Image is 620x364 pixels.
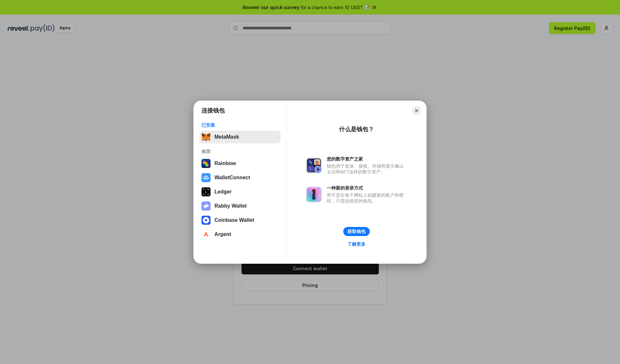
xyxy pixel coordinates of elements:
[347,241,366,247] div: 了解更多
[201,230,211,239] img: svg+xml,%3Csvg%20width%3D%2228%22%20height%3D%2228%22%20viewBox%3D%220%200%2028%2028%22%20fill%3D...
[344,240,369,248] a: 了解更多
[201,122,279,128] div: 已安装
[214,189,232,195] div: Ledger
[200,131,281,143] button: MetaMask
[201,133,211,142] img: svg+xml,%3Csvg%20fill%3D%22none%22%20height%3D%2233%22%20viewBox%3D%220%200%2035%2033%22%20width%...
[214,203,247,209] div: Rabby Wallet
[201,107,225,114] h1: 连接钱包
[214,161,236,166] div: Rainbow
[200,171,281,184] button: WalletConnect
[343,227,370,236] button: 获取钱包
[327,192,407,204] div: 而不是在每个网站上创建新的账户和密码，只需连接您的钱包。
[200,214,281,227] button: Coinbase Wallet
[339,125,374,133] div: 什么是钱包？
[201,216,211,225] img: svg+xml,%3Csvg%20width%3D%2228%22%20height%3D%2228%22%20viewBox%3D%220%200%2028%2028%22%20fill%3D...
[306,187,322,202] img: svg+xml,%3Csvg%20xmlns%3D%22http%3A%2F%2Fwww.w3.org%2F2000%2Fsvg%22%20fill%3D%22none%22%20viewBox...
[200,228,281,241] button: Argent
[306,158,322,173] img: svg+xml,%3Csvg%20xmlns%3D%22http%3A%2F%2Fwww.w3.org%2F2000%2Fsvg%22%20fill%3D%22none%22%20viewBox...
[214,134,239,140] div: MetaMask
[200,185,281,198] button: Ledger
[347,229,366,234] div: 获取钱包
[200,157,281,170] button: Rainbow
[200,200,281,212] button: Rabby Wallet
[327,156,407,162] div: 您的数字资产之家
[214,217,254,223] div: Coinbase Wallet
[201,173,211,182] img: svg+xml,%3Csvg%20width%3D%2228%22%20height%3D%2228%22%20viewBox%3D%220%200%2028%2028%22%20fill%3D...
[214,175,250,181] div: WalletConnect
[327,163,407,175] div: 钱包用于发送、接收、存储和显示像以太坊和NFT这样的数字资产。
[201,187,211,196] img: svg+xml,%3Csvg%20xmlns%3D%22http%3A%2F%2Fwww.w3.org%2F2000%2Fsvg%22%20width%3D%2228%22%20height%3...
[327,185,407,191] div: 一种新的登录方式
[201,159,211,168] img: svg+xml,%3Csvg%20width%3D%22120%22%20height%3D%22120%22%20viewBox%3D%220%200%20120%20120%22%20fil...
[214,231,231,237] div: Argent
[201,149,279,154] div: 推荐
[201,202,211,211] img: svg+xml,%3Csvg%20xmlns%3D%22http%3A%2F%2Fwww.w3.org%2F2000%2Fsvg%22%20fill%3D%22none%22%20viewBox...
[412,106,421,115] button: Close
